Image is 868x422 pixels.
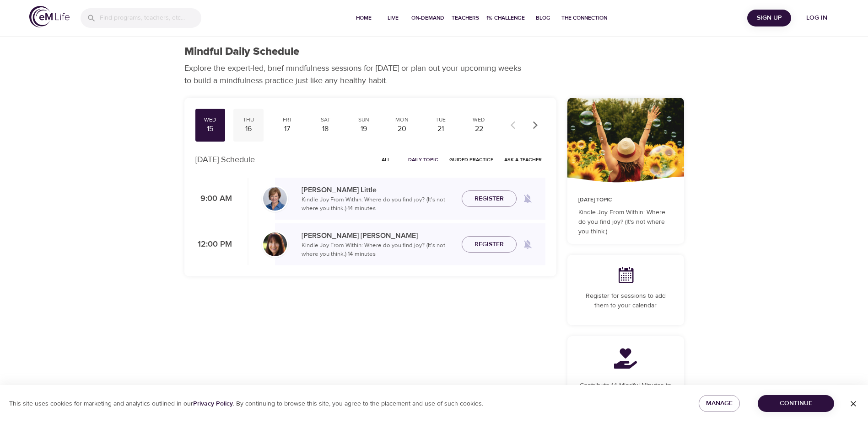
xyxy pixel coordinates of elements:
[184,45,299,58] h1: Mindful Daily Schedule
[765,398,827,409] span: Continue
[408,155,438,164] span: Daily Topic
[462,236,517,253] button: Register
[352,124,375,134] div: 19
[795,10,839,26] button: Log in
[314,124,337,134] div: 18
[486,13,525,23] span: 1% Challenge
[429,124,452,134] div: 21
[452,13,479,23] span: Teachers
[517,188,539,210] span: Remind me when a class goes live every Wednesday at 9:00 AM
[29,6,70,27] img: logo
[275,116,298,124] div: Fri
[391,124,414,134] div: 20
[193,400,233,408] a: Privacy Policy
[446,153,497,167] button: Guided Practice
[501,153,545,167] button: Ask a Teacher
[429,116,452,124] div: Tue
[199,116,222,124] div: Wed
[517,233,539,255] span: Remind me when a class goes live every Wednesday at 12:00 PM
[195,153,255,166] p: [DATE] Schedule
[532,13,554,23] span: Blog
[578,381,673,410] p: Contribute 14 Mindful Minutes to a charity by joining a community and completing this program.
[404,153,442,167] button: Daily Topic
[462,190,517,207] button: Register
[352,116,375,124] div: Sun
[100,8,201,28] input: Find programs, teachers, etc...
[314,116,337,124] div: Sat
[561,13,607,23] span: The Connection
[504,155,542,164] span: Ask a Teacher
[468,124,491,134] div: 22
[474,193,504,205] span: Register
[578,208,673,237] p: Kindle Joy From Within: Where do you find joy? (It's not where you think.)
[184,62,528,87] p: Explore the expert-led, brief mindfulness sessions for [DATE] or plan out your upcoming weeks to ...
[706,398,733,409] span: Manage
[199,124,222,134] div: 15
[302,230,454,241] p: [PERSON_NAME] [PERSON_NAME]
[195,193,232,205] p: 9:00 AM
[751,12,787,24] span: Sign Up
[372,153,401,167] button: All
[237,124,260,134] div: 16
[391,116,414,124] div: Mon
[468,116,491,124] div: Wed
[758,395,834,412] button: Continue
[275,124,298,134] div: 17
[382,13,404,23] span: Live
[578,291,673,311] p: Register for sessions to add them to your calendar
[302,241,454,259] p: Kindle Joy From Within: Where do you find joy? (It's not where you think.) · 14 minutes
[699,395,740,412] button: Manage
[798,12,835,24] span: Log in
[578,196,673,204] p: [DATE] Topic
[302,195,454,213] p: Kindle Joy From Within: Where do you find joy? (It's not where you think.) · 14 minutes
[263,232,287,256] img: Andrea_Lieberstein-min.jpg
[353,13,375,23] span: Home
[375,155,397,164] span: All
[474,239,504,250] span: Register
[263,187,287,211] img: Kerry_Little_Headshot_min.jpg
[195,238,232,251] p: 12:00 PM
[302,185,454,195] p: [PERSON_NAME] Little
[747,10,791,26] button: Sign Up
[237,116,260,124] div: Thu
[411,13,444,23] span: On-Demand
[449,155,493,164] span: Guided Practice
